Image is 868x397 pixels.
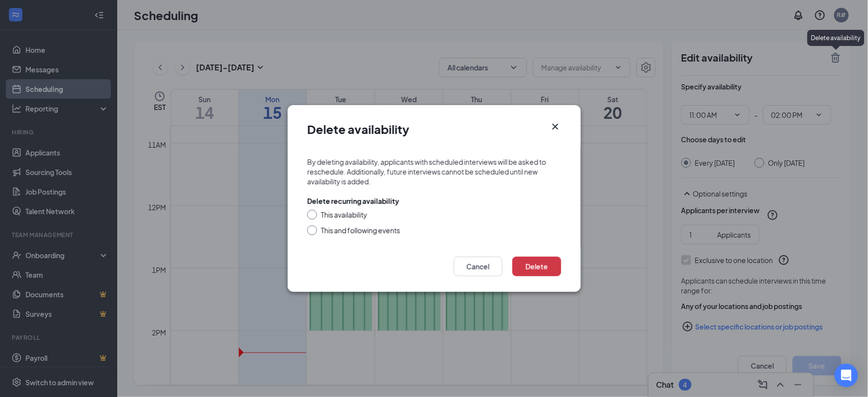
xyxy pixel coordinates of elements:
[512,257,561,276] button: Delete
[307,157,561,186] div: By deleting availability, applicants with scheduled interviews will be asked to reschedule. Addit...
[307,121,409,137] h1: Delete availability
[321,210,367,220] div: This availability
[807,30,865,46] div: Delete availability
[835,364,858,387] div: Open Intercom Messenger
[550,121,561,132] svg: Cross
[454,257,503,276] button: Cancel
[550,121,561,132] button: Close
[321,225,400,235] div: This and following events
[307,196,399,206] div: Delete recurring availability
